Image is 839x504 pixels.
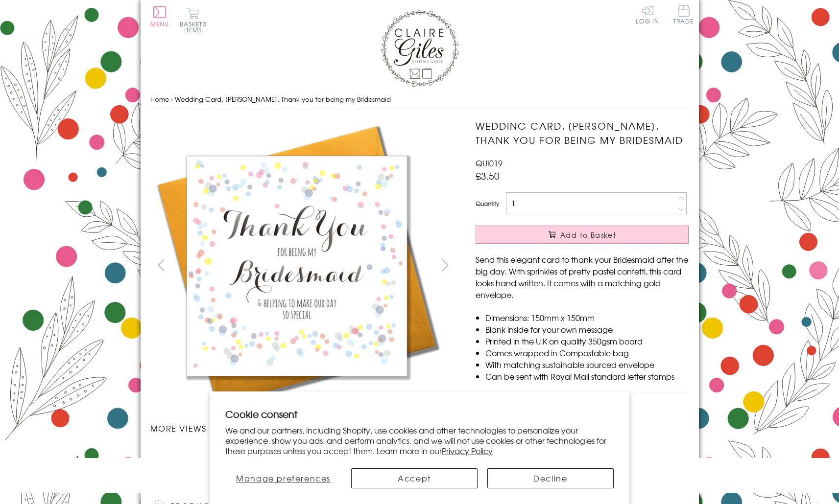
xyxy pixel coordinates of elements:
[150,94,169,104] a: Home
[175,94,391,104] span: Wedding Card, [PERSON_NAME], Thank you for being my Bridesmaid
[236,472,331,484] span: Manage preferences
[225,407,614,421] h2: Cookie consent
[351,468,478,488] button: Accept
[476,226,689,244] button: Add to Basket
[476,199,499,208] label: Quantity
[485,370,689,382] li: Can be sent with Royal Mail standard letter stamps
[673,5,694,26] a: Trade
[150,6,169,27] button: Menu
[485,359,689,370] li: With matching sustainable sourced envelope
[381,10,459,87] img: Claire Giles Greetings Cards
[150,422,456,434] h3: More views
[485,323,689,335] li: Blank inside for your own message
[485,347,689,359] li: Comes wrapped in Compostable bag
[560,230,616,240] span: Add to Basket
[434,254,456,276] button: next
[150,20,169,28] span: Menu
[150,444,227,465] li: Carousel Page 1 (Current Slide)
[476,157,503,169] span: QUI019
[476,253,689,300] p: Send this elegant card to thank your Bridesmaid after the big day. With sprinkles of pretty paste...
[225,468,341,488] button: Manage preferences
[184,20,207,34] span: 0 items
[180,8,207,33] button: Basket0 items
[476,119,689,147] h1: Wedding Card, [PERSON_NAME], Thank you for being my Bridesmaid
[636,5,659,24] a: Log In
[150,90,689,110] nav: breadcrumbs
[485,312,689,323] li: Dimensions: 150mm x 150mm
[171,94,173,104] span: ›
[225,425,614,456] p: We and our partners, including Shopify, use cookies and other technologies to personalize your ex...
[673,5,694,24] span: Trade
[485,335,689,347] li: Printed in the U.K on quality 350gsm board
[150,254,172,276] button: prev
[476,169,500,183] span: £3.50
[150,119,444,412] img: Wedding Card, Dors, Thank you for being my Bridesmaid
[487,468,614,488] button: Decline
[150,444,456,465] ul: Carousel Pagination
[442,445,493,457] a: Privacy Policy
